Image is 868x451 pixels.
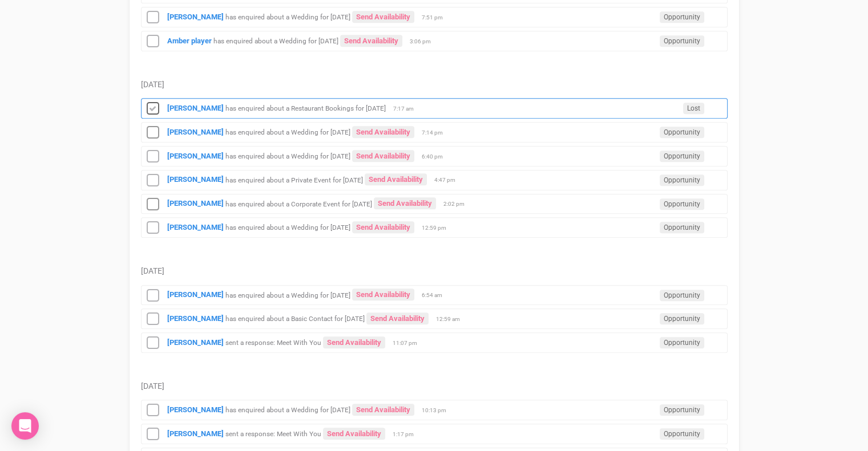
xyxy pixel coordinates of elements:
[434,176,463,184] span: 4:47 pm
[366,312,429,324] a: Send Availability
[436,315,465,323] span: 12:59 am
[422,153,450,161] span: 6:40 pm
[683,103,704,114] span: Lost
[167,338,224,347] a: [PERSON_NAME]
[141,382,728,391] h5: [DATE]
[167,128,224,136] a: [PERSON_NAME]
[167,36,212,45] a: Amber player
[374,197,436,209] a: Send Availability
[141,80,728,89] h5: [DATE]
[213,37,338,45] small: has enquired about a Wedding for [DATE]
[225,176,363,184] small: has enquired about a Private Event for [DATE]
[167,429,224,438] a: [PERSON_NAME]
[660,428,704,440] span: Opportunity
[352,150,414,162] a: Send Availability
[660,151,704,162] span: Opportunity
[225,339,321,347] small: sent a response: Meet With You
[225,430,321,438] small: sent a response: Meet With You
[352,404,414,416] a: Send Availability
[352,126,414,138] a: Send Availability
[660,313,704,324] span: Opportunity
[167,152,224,160] a: [PERSON_NAME]
[393,430,421,438] span: 1:17 pm
[660,290,704,301] span: Opportunity
[225,224,350,231] small: has enquired about a Wedding for [DATE]
[422,224,450,232] span: 12:59 pm
[141,267,728,275] h5: [DATE]
[340,35,402,47] a: Send Availability
[660,337,704,348] span: Opportunity
[323,336,385,348] a: Send Availability
[225,13,350,21] small: has enquired about a Wedding for [DATE]
[660,174,704,186] span: Opportunity
[393,105,422,113] span: 7:17 am
[167,13,224,21] a: [PERSON_NAME]
[660,35,704,47] span: Opportunity
[422,129,450,137] span: 7:14 pm
[323,428,385,440] a: Send Availability
[167,314,224,323] a: [PERSON_NAME]
[225,200,372,208] small: has enquired about a Corporate Event for [DATE]
[393,339,421,347] span: 11:07 pm
[443,200,472,208] span: 2:02 pm
[352,11,414,23] a: Send Availability
[167,104,224,112] a: [PERSON_NAME]
[167,290,224,299] a: [PERSON_NAME]
[660,198,704,210] span: Opportunity
[225,315,365,323] small: has enquired about a Basic Contact for [DATE]
[167,199,224,208] a: [PERSON_NAME]
[225,291,350,299] small: has enquired about a Wedding for [DATE]
[225,104,386,112] small: has enquired about a Restaurant Bookings for [DATE]
[365,173,427,185] a: Send Availability
[225,406,350,414] small: has enquired about a Wedding for [DATE]
[422,407,450,415] span: 10:13 pm
[352,221,414,233] a: Send Availability
[660,127,704,138] span: Opportunity
[225,128,350,136] small: has enquired about a Wedding for [DATE]
[422,291,450,299] span: 6:54 am
[11,412,39,440] div: Open Intercom Messenger
[167,223,224,231] a: [PERSON_NAME]
[225,152,350,160] small: has enquired about a Wedding for [DATE]
[660,222,704,233] span: Opportunity
[167,175,224,184] a: [PERSON_NAME]
[352,289,414,300] a: Send Availability
[660,11,704,23] span: Opportunity
[422,14,450,22] span: 7:51 pm
[410,38,438,46] span: 3:06 pm
[167,405,224,414] a: [PERSON_NAME]
[660,404,704,416] span: Opportunity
